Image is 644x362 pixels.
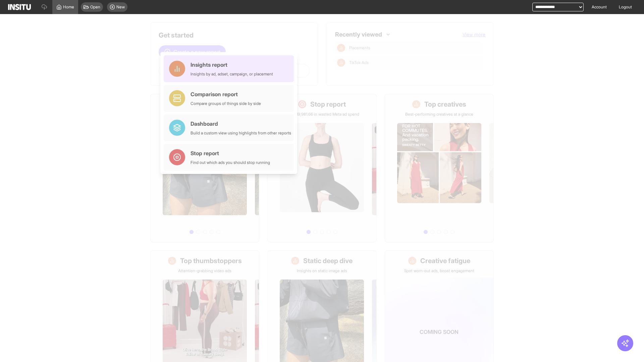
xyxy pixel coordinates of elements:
div: Stop report [191,149,270,157]
div: Build a custom view using highlights from other reports [191,130,291,136]
span: Open [90,4,100,10]
div: Find out which ads you should stop running [191,160,270,165]
div: Insights by ad, adset, campaign, or placement [191,71,273,77]
div: Comparison report [191,90,261,98]
span: New [116,4,125,10]
span: Home [63,4,74,10]
div: Insights report [191,61,273,69]
div: Dashboard [191,120,291,128]
img: Logo [8,4,31,10]
div: Compare groups of things side by side [191,101,261,106]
